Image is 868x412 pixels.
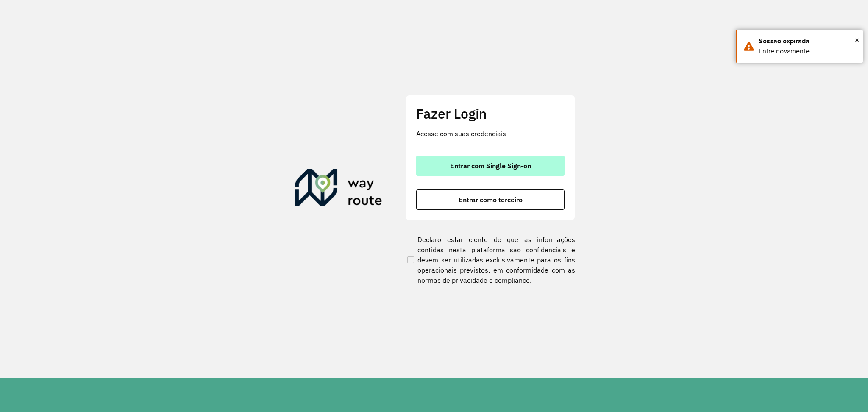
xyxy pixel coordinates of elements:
button: button [416,156,565,176]
button: Close [855,33,859,46]
div: Entre novamente [759,46,857,56]
span: Entrar como terceiro [459,196,523,203]
p: Acesse com suas credenciais [416,128,565,139]
img: Roteirizador AmbevTech [295,169,382,209]
div: Sessão expirada [759,36,857,46]
span: × [855,33,859,46]
span: Entrar com Single Sign-on [450,162,531,169]
label: Declaro estar ciente de que as informações contidas nesta plataforma são confidenciais e devem se... [406,234,575,285]
h2: Fazer Login [416,106,565,122]
button: button [416,189,565,210]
